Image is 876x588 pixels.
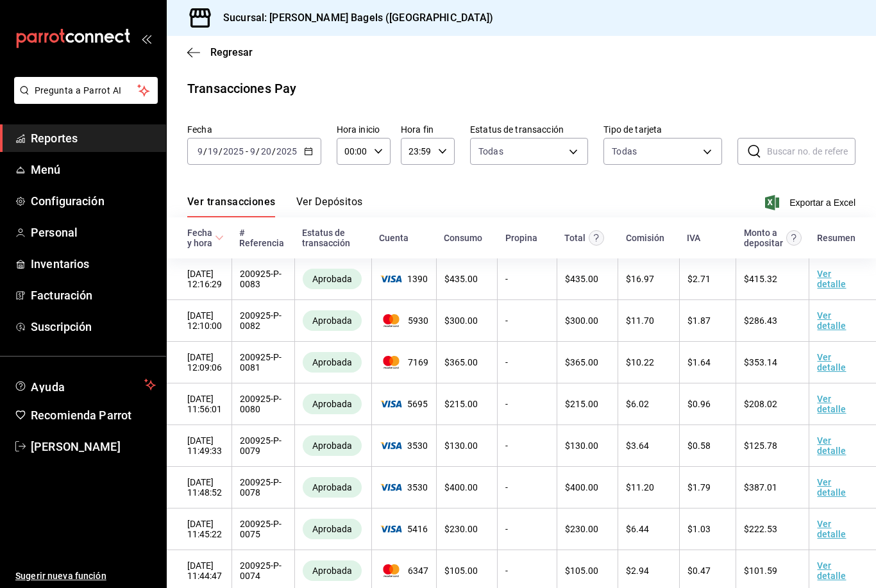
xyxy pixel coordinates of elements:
[203,146,207,156] span: /
[207,146,219,156] input: --
[744,357,777,367] span: $ 353.14
[444,524,478,534] span: $ 230.00
[380,399,428,409] span: 5695
[444,233,482,243] div: Consumo
[687,566,711,576] span: $ 0.47
[603,125,721,134] label: Tipo de tarjeta
[380,564,428,577] span: 6347
[31,438,156,455] span: [PERSON_NAME]
[307,357,357,367] span: Aprobada
[687,399,711,409] span: $ 0.96
[302,228,364,248] div: Estatus de transacción
[626,566,649,576] span: $ 2.94
[303,519,362,539] div: Transacciones cobradas de manera exitosa.
[626,482,654,492] span: $ 11.20
[380,314,428,327] span: 5930
[307,274,357,284] span: Aprobada
[307,399,357,409] span: Aprobada
[744,315,777,326] span: $ 286.43
[31,130,156,147] span: Reportes
[31,318,156,335] span: Suscripción
[444,566,478,576] span: $ 105.00
[303,394,362,414] div: Transacciones cobradas de manera exitosa.
[744,399,777,409] span: $ 208.02
[307,315,357,326] span: Aprobada
[817,233,855,243] div: Resumen
[626,233,664,243] div: Comisión
[337,125,391,134] label: Hora inicio
[744,274,777,284] span: $ 415.32
[817,477,846,498] a: Ver detalle
[744,482,777,492] span: $ 387.01
[167,383,232,425] td: [DATE] 11:56:01
[626,441,649,451] span: $ 3.64
[498,467,557,508] td: -
[401,125,455,134] label: Hora fin
[223,146,244,156] input: ----
[249,146,256,156] input: --
[31,161,156,178] span: Menú
[817,394,846,414] a: Ver detalle
[817,519,846,539] a: Ver detalle
[260,146,272,156] input: --
[187,46,253,58] button: Regresar
[470,125,588,134] label: Estatus de transacción
[589,230,604,246] svg: Este monto equivale al total pagado por el comensal antes de aplicar Comisión e IVA.
[303,477,362,498] div: Transacciones cobradas de manera exitosa.
[380,274,428,284] span: 1390
[744,441,777,451] span: $ 125.78
[565,482,598,492] span: $ 400.00
[167,258,232,300] td: [DATE] 12:16:29
[213,10,494,26] h3: Sucursal: [PERSON_NAME] Bagels ([GEOGRAPHIC_DATA])
[167,425,232,467] td: [DATE] 11:49:33
[744,228,783,248] div: Monto a depositar
[687,274,711,284] span: $ 2.71
[187,125,321,134] label: Fecha
[303,560,362,581] div: Transacciones cobradas de manera exitosa.
[210,46,253,58] span: Regresar
[380,524,428,534] span: 5416
[565,441,598,451] span: $ 130.00
[239,228,287,248] div: # Referencia
[232,383,294,425] td: 200925-P-0080
[31,377,139,392] span: Ayuda
[187,228,212,248] div: Fecha y hora
[817,310,846,331] a: Ver detalle
[498,425,557,467] td: -
[197,146,203,156] input: --
[626,399,649,409] span: $ 6.02
[478,145,503,158] span: Todas
[379,233,409,243] div: Cuenta
[380,356,428,369] span: 7169
[31,287,156,304] span: Facturación
[167,467,232,508] td: [DATE] 11:48:52
[31,407,156,424] span: Recomienda Parrot
[744,566,777,576] span: $ 101.59
[444,399,478,409] span: $ 215.00
[9,93,158,106] a: Pregunta a Parrot AI
[187,228,224,248] span: Fecha y hora
[817,435,846,456] a: Ver detalle
[307,441,357,451] span: Aprobada
[187,196,276,217] button: Ver transacciones
[232,467,294,508] td: 200925-P-0078
[444,274,478,284] span: $ 435.00
[565,524,598,534] span: $ 230.00
[15,569,156,583] span: Sugerir nueva función
[817,352,846,373] a: Ver detalle
[232,425,294,467] td: 200925-P-0079
[35,84,138,97] span: Pregunta a Parrot AI
[232,342,294,383] td: 200925-P-0081
[187,196,363,217] div: navigation tabs
[767,139,855,164] input: Buscar no. de referencia
[380,482,428,492] span: 3530
[626,315,654,326] span: $ 11.70
[565,274,598,284] span: $ 435.00
[232,508,294,550] td: 200925-P-0075
[303,269,362,289] div: Transacciones cobradas de manera exitosa.
[565,315,598,326] span: $ 300.00
[380,441,428,451] span: 3530
[817,560,846,581] a: Ver detalle
[565,566,598,576] span: $ 105.00
[768,195,855,210] button: Exportar a Excel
